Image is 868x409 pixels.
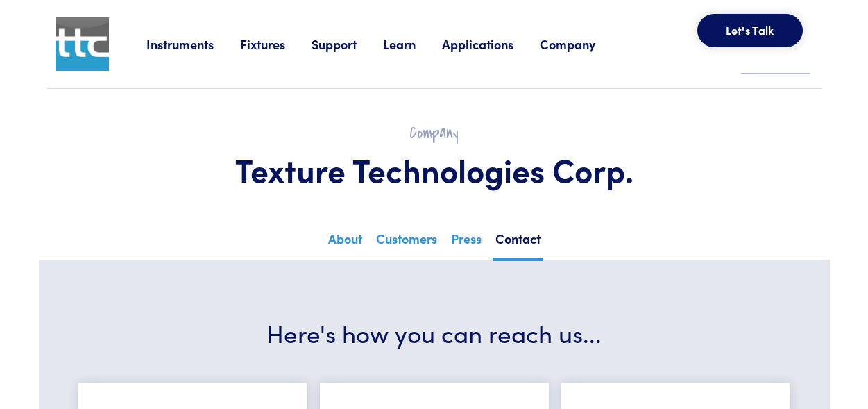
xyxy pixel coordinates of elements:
button: Let's Talk [697,14,803,47]
a: Support [312,35,383,53]
h2: Company [80,122,788,144]
h3: Here's how you can reach us... [80,315,788,349]
a: Press [448,227,484,258]
a: About [325,227,365,258]
a: Customers [373,227,440,258]
a: Fixtures [240,35,312,53]
a: Learn [383,35,442,53]
a: Contact [493,227,543,261]
a: Company [540,35,622,53]
img: ttc_logo_1x1_v1.0.png [56,17,109,71]
h1: Texture Technologies Corp. [80,149,788,190]
a: Instruments [146,35,240,53]
a: Applications [442,35,540,53]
